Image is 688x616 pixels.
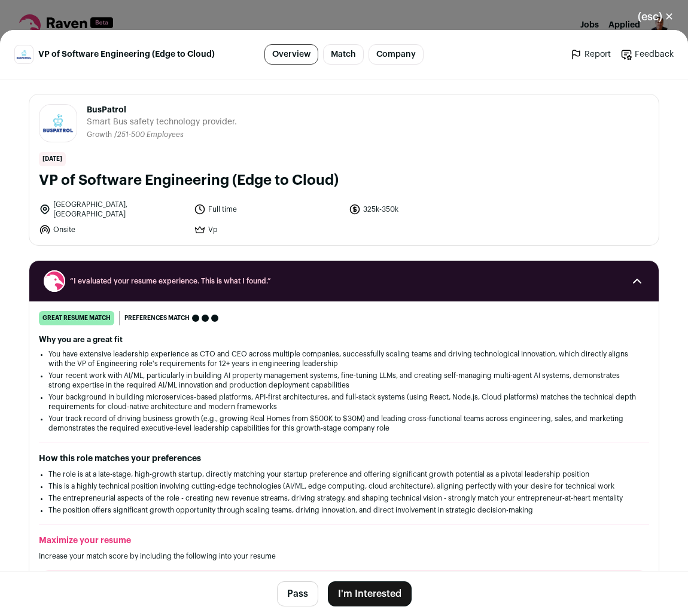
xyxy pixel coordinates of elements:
span: Smart Bus safety technology provider. [87,116,237,128]
a: Match [323,44,364,65]
h1: VP of Software Engineering (Edge to Cloud) [39,171,649,190]
span: VP of Software Engineering (Edge to Cloud) [38,48,215,60]
a: Feedback [620,48,674,60]
a: Company [369,44,424,65]
li: 325k-350k [349,200,497,219]
li: Onsite [39,224,187,236]
p: Increase your match score by including the following into your resume [39,551,649,561]
li: Your track record of driving business growth (e.g., growing Real Homes from $500K to $30M) and le... [48,414,640,433]
h2: How this role matches your preferences [39,453,649,465]
li: / [114,130,184,139]
li: The position offers significant growth opportunity through scaling teams, driving innovation, and... [48,505,640,515]
li: Full time [194,200,342,219]
img: a203cd1667e6be08c8c7454053d10bb42ecf11a5ef77063db500c833b23a3009.png [39,111,77,135]
li: The entrepreneurial aspects of the role - creating new revenue streams, driving strategy, and sha... [48,493,640,503]
li: Your recent work with AI/ML, particularly in building AI property management systems, fine-tuning... [48,371,640,390]
span: [DATE] [39,152,66,166]
img: a203cd1667e6be08c8c7454053d10bb42ecf11a5ef77063db500c833b23a3009.png [15,48,33,60]
span: Preferences match [124,312,190,324]
span: BusPatrol [87,104,237,116]
button: I'm Interested [328,581,412,606]
button: Close modal [623,4,688,30]
li: This is a highly technical position involving cutting-edge technologies (AI/ML, edge computing, c... [48,481,640,491]
span: “I evaluated your resume experience. This is what I found.” [70,276,618,286]
li: Your background in building microservices-based platforms, API-first architectures, and full-stac... [48,392,640,411]
span: 251-500 Employees [117,131,184,138]
button: Pass [277,581,318,606]
li: The role is at a late-stage, high-growth startup, directly matching your startup preference and o... [48,469,640,479]
div: great resume match [39,311,114,325]
li: Growth [87,130,114,139]
h2: Why you are a great fit [39,335,649,344]
li: You have extensive leadership experience as CTO and CEO across multiple companies, successfully s... [48,349,640,368]
li: Vp [194,224,342,236]
li: [GEOGRAPHIC_DATA], [GEOGRAPHIC_DATA] [39,200,187,219]
h2: Maximize your resume [39,535,649,547]
a: Overview [264,44,318,65]
a: Report [570,48,611,60]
